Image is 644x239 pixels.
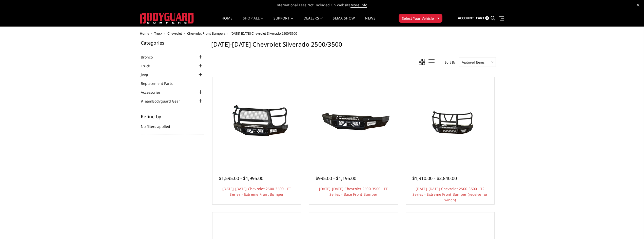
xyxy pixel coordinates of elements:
[141,114,204,134] div: No filters applied
[141,72,154,77] a: Jeep
[304,16,323,26] a: Dealers
[141,114,204,119] h5: Refine by
[222,16,232,26] a: Home
[316,175,356,181] span: $995.00 - $1,195.00
[211,41,496,52] h1: [DATE]-[DATE] Chevrolet Silverado 2500/3500
[476,16,484,20] span: Cart
[243,16,263,26] a: shop all
[214,78,300,165] a: 2024-2025 Chevrolet 2500-3500 - FT Series - Extreme Front Bumper 2024-2025 Chevrolet 2500-3500 - ...
[399,14,442,23] button: Select Your Vehicle
[141,41,204,45] h5: Categories
[140,31,149,36] a: Home
[485,16,489,20] span: 0
[402,16,434,21] span: Select Your Vehicle
[154,31,162,36] a: Truck
[407,78,493,165] a: 2024-2025 Chevrolet 2500-3500 - T2 Series - Extreme Front Bumper (receiver or winch) 2024-2025 Ch...
[230,31,297,36] span: [DATE]-[DATE] Chevrolet Silverado 2500/3500
[333,16,355,26] a: SEMA Show
[458,16,474,20] span: Account
[437,15,439,21] span: ▾
[219,175,263,181] span: $1,595.00 - $1,995.00
[141,54,159,60] a: Bronco
[222,186,291,197] a: [DATE]-[DATE] Chevrolet 2500-3500 - FT Series - Extreme Front Bumper
[442,58,456,66] label: Sort By:
[458,11,474,25] a: Account
[141,90,167,95] a: Accessories
[167,31,182,36] a: Chevrolet
[413,186,488,202] a: [DATE]-[DATE] Chevrolet 2500-3500 - T2 Series - Extreme Front Bumper (receiver or winch)
[141,81,179,86] a: Replacement Parts
[187,31,225,36] a: Chevrolet Front Bumpers
[140,13,194,24] img: BODYGUARD BUMPERS
[319,186,388,197] a: [DATE]-[DATE] Chevrolet 2500-3500 - FT Series - Base Front Bumper
[274,16,294,26] a: Support
[412,175,457,181] span: $1,910.00 - $2,840.00
[141,98,186,104] a: #TeamBodyguard Gear
[365,16,375,26] a: News
[310,78,397,165] a: 2024-2025 Chevrolet 2500-3500 - FT Series - Base Front Bumper 2024-2025 Chevrolet 2500-3500 - FT ...
[476,11,489,25] a: Cart 0
[350,3,367,8] a: More Info
[141,63,156,69] a: Truck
